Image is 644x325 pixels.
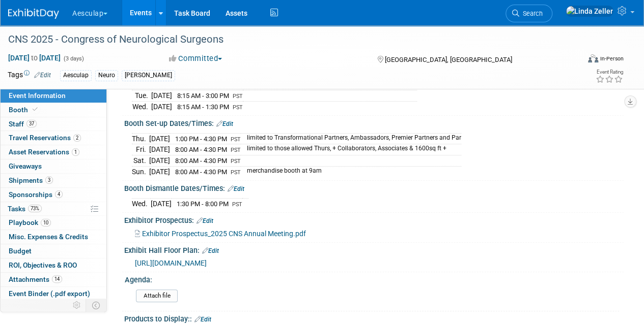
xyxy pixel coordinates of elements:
span: Shipments [9,176,53,184]
span: Giveaways [9,162,42,170]
div: In-Person [600,55,624,62]
button: Committed [165,53,226,64]
a: Edit [194,316,211,323]
td: [DATE] [151,101,172,112]
a: Edit [34,72,51,79]
span: Travel Reservations [9,134,81,142]
a: ROI, Objectives & ROO [1,258,106,272]
div: CNS 2025 - Congress of Neurological Surgeons [5,30,571,49]
span: Playbook [9,218,51,226]
span: PST [231,136,241,143]
span: Booth [9,106,40,114]
a: Booth [1,103,106,117]
span: 8:15 AM - 1:30 PM [177,103,229,111]
span: 73% [28,205,42,212]
span: Sponsorships [9,190,63,199]
td: [DATE] [149,144,170,155]
a: Event Binder (.pdf export) [1,287,106,301]
span: PST [233,104,243,111]
span: 1:30 PM - 8:00 PM [177,200,229,208]
td: Fri. [132,144,149,155]
a: Search [506,5,552,22]
a: Edit [197,217,213,224]
td: [DATE] [149,166,170,177]
td: Thu. [132,133,149,144]
a: Staff37 [1,117,106,131]
img: Format-Inperson.png [588,54,598,62]
td: [DATE] [149,155,170,167]
a: Tasks73% [1,202,106,216]
td: limited to those allowed Thurs, + Collaborators, Associates & 1600sq ft + [241,144,461,155]
span: Event Information [9,91,66,100]
a: [URL][DOMAIN_NAME] [135,259,207,267]
td: [DATE] [149,133,170,144]
div: Exhibitor Prospectus: [124,213,624,226]
span: 1:00 PM - 4:30 PM [175,135,227,143]
span: Tasks [8,205,42,213]
a: Misc. Expenses & Credits [1,230,106,244]
a: Edit [228,185,244,192]
span: PST [232,201,242,208]
span: 37 [26,120,37,127]
span: 8:00 AM - 4:30 PM [175,146,227,153]
span: Exhibitor Prospectus_2025 CNS Annual Meeting.pdf [142,230,306,238]
span: 3 [45,176,53,184]
span: Attachments [9,275,62,283]
div: Booth Set-up Dates/Times: [124,116,624,129]
td: Personalize Event Tab Strip [68,299,86,312]
a: Attachments14 [1,273,106,286]
span: 4 [55,190,63,198]
span: 8:00 AM - 4:30 PM [175,157,227,165]
span: [DATE] [DATE] [8,53,61,62]
img: Linda Zeller [566,6,613,17]
span: 10 [41,219,51,226]
a: Event Information [1,89,106,103]
td: Sun. [132,166,149,177]
a: Asset Reservations1 [1,145,106,159]
span: Search [519,10,543,17]
span: PST [233,93,243,100]
img: ExhibitDay [8,9,59,19]
div: Exhibit Hall Floor Plan: [124,243,624,256]
a: Travel Reservations2 [1,131,106,145]
td: Sat. [132,155,149,167]
span: ROI, Objectives & ROO [9,261,77,269]
span: 2 [73,134,81,142]
span: 14 [52,275,62,283]
td: Toggle Event Tabs [86,299,107,312]
div: Booth Dismantle Dates/Times: [124,181,624,194]
div: Aesculap [60,70,92,81]
span: to [30,54,39,62]
span: PST [231,147,241,153]
td: Wed. [132,101,151,112]
td: Tags [8,70,51,81]
i: Booth reservation complete [33,107,38,112]
a: Exhibitor Prospectus_2025 CNS Annual Meeting.pdf [135,230,306,238]
div: Agenda: [125,272,619,285]
td: Wed. [132,198,151,209]
a: Edit [202,247,219,254]
span: Budget [9,247,32,255]
a: Budget [1,244,106,258]
td: Tue. [132,90,151,102]
td: merchandise booth at 9am [241,166,461,177]
span: PST [231,169,241,176]
td: [DATE] [151,198,172,209]
a: Edit [216,120,233,127]
td: limited to Transformational Partners, Ambassadors, Premier Partners and Par [241,133,461,144]
span: Asset Reservations [9,148,79,156]
span: PST [231,158,241,165]
span: 8:00 AM - 4:30 PM [175,168,227,176]
span: Staff [9,120,37,128]
span: Misc. Expenses & Credits [9,233,88,241]
td: [DATE] [151,90,172,102]
div: Event Format [534,53,624,68]
div: Event Rating [596,70,623,75]
span: Event Binder (.pdf export) [9,289,90,298]
div: [PERSON_NAME] [122,70,175,81]
div: Neuro [95,70,118,81]
div: Products to Display:: [124,311,624,324]
span: 8:15 AM - 3:00 PM [177,92,229,100]
a: Giveaways [1,159,106,173]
